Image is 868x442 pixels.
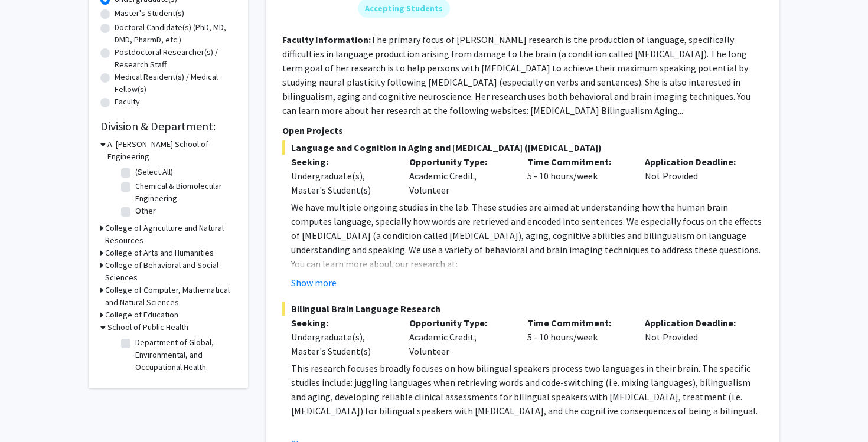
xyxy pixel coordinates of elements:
[115,71,236,96] label: Medical Resident(s) / Medical Fellow(s)
[518,316,637,358] div: 5 - 10 hours/week
[135,205,156,217] label: Other
[291,169,391,197] div: Undergraduate(s), Master's Student(s)
[636,155,754,197] div: Not Provided
[105,247,214,259] h3: College of Arts and Humanities
[291,155,391,169] p: Seeking:
[409,155,510,169] p: Opportunity Type:
[291,257,763,271] p: You can learn more about our research at:
[400,316,518,358] div: Academic Credit, Volunteer
[400,155,518,197] div: Academic Credit, Volunteer
[291,200,763,257] p: We have multiple ongoing studies in the lab. These studies are aimed at understanding how the hum...
[105,259,236,284] h3: College of Behavioral and Social Sciences
[115,46,236,71] label: Postdoctoral Researcher(s) / Research Staff
[115,96,140,108] label: Faculty
[105,309,178,321] h3: College of Education
[645,316,745,330] p: Application Deadline:
[115,7,184,19] label: Master's Student(s)
[135,166,173,178] label: (Select All)
[9,389,50,433] iframe: Chat
[135,336,233,374] label: Department of Global, Environmental, and Occupational Health
[409,316,510,330] p: Opportunity Type:
[105,222,236,247] h3: College of Agriculture and Natural Resources
[135,180,233,205] label: Chemical & Biomolecular Engineering
[115,21,236,46] label: Doctoral Candidate(s) (PhD, MD, DMD, PharmD, etc.)
[527,316,628,330] p: Time Commitment:
[636,316,754,358] div: Not Provided
[645,155,745,169] p: Application Deadline:
[107,321,188,333] h3: School of Public Health
[291,276,337,290] button: Show more
[282,123,763,137] p: Open Projects
[527,155,628,169] p: Time Commitment:
[518,155,637,197] div: 5 - 10 hours/week
[282,34,750,116] fg-read-more: The primary focus of [PERSON_NAME] research is the production of language, specifically difficult...
[100,119,236,133] h2: Division & Department:
[105,284,236,309] h3: College of Computer, Mathematical and Natural Sciences
[282,140,763,155] span: Language and Cognition in Aging and [MEDICAL_DATA] ([MEDICAL_DATA])
[291,316,391,330] p: Seeking:
[291,361,763,418] p: This research focuses broadly focuses on how bilingual speakers process two languages in their br...
[291,330,391,358] div: Undergraduate(s), Master's Student(s)
[107,138,236,163] h3: A. [PERSON_NAME] School of Engineering
[282,34,371,45] b: Faculty Information:
[282,302,763,316] span: Bilingual Brain Language Research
